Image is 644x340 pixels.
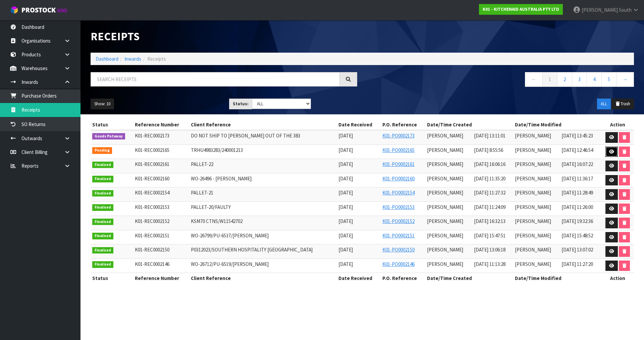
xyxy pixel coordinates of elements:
[338,175,353,182] span: [DATE]
[561,246,593,253] span: [DATE] 13:07:02
[474,189,505,196] span: [DATE] 11:27:32
[337,273,381,284] th: Date Received
[515,246,551,253] span: [PERSON_NAME]
[135,189,169,196] span: K01-REC0002154
[474,246,505,253] span: [DATE] 13:06:18
[474,132,505,139] span: [DATE] 13:11:01
[133,273,189,284] th: Reference Number
[542,72,557,87] a: 1
[135,204,169,210] span: K01-REC0002153
[135,218,169,224] span: K01-REC0002152
[561,161,593,167] span: [DATE] 16:07:22
[338,218,353,224] span: [DATE]
[382,232,415,239] a: K01-PO0002151
[338,204,353,210] span: [DATE]
[191,147,243,153] span: TRHU4983283/240001213
[191,175,252,182] span: WO-26496 - [PERSON_NAME]
[133,119,189,130] th: Reference Number
[474,261,505,267] span: [DATE] 11:13:28
[135,232,169,239] span: K01-REC0002151
[91,273,133,284] th: Status
[147,56,166,62] span: Receipts
[425,119,513,130] th: Date/Time Created
[557,72,572,87] a: 2
[474,218,505,224] span: [DATE] 16:32:13
[561,218,593,224] span: [DATE] 19:32:36
[191,246,313,253] span: P0312023/SOUTHERN HOSPITALITY [GEOGRAPHIC_DATA]
[381,273,425,284] th: P.O. Reference
[338,189,353,196] span: [DATE]
[91,72,340,87] input: Search receipts
[10,6,18,14] img: cube-alt.png
[233,101,249,107] strong: Status:
[427,204,463,210] span: [PERSON_NAME]
[382,161,415,167] a: K01-PO0002161
[382,218,415,224] a: K01-PO0002152
[515,204,551,210] span: [PERSON_NAME]
[92,133,125,140] span: Goods Putaway
[561,261,593,267] span: [DATE] 11:27:20
[611,99,634,109] button: Trash
[382,261,415,267] a: K01-PO0002146
[92,261,113,268] span: Finalised
[135,246,169,253] span: K01-REC0002150
[601,273,634,284] th: Action
[91,30,357,43] h1: Receipts
[382,147,415,153] a: K01-PO0002165
[427,246,463,253] span: [PERSON_NAME]
[21,6,56,14] span: ProStock
[382,204,415,210] a: K01-PO0002153
[338,132,353,139] span: [DATE]
[515,218,551,224] span: [PERSON_NAME]
[616,72,634,87] a: →
[587,72,602,87] a: 4
[382,246,415,253] a: K01-PO0002150
[427,189,463,196] span: [PERSON_NAME]
[619,7,632,13] span: South
[515,261,551,267] span: [PERSON_NAME]
[135,261,169,267] span: K01-REC0002146
[561,189,593,196] span: [DATE] 11:28:49
[91,99,114,109] button: Show: 10
[474,147,503,153] span: [DATE] 8:55:56
[515,175,551,182] span: [PERSON_NAME]
[427,261,463,267] span: [PERSON_NAME]
[91,119,133,130] th: Status
[427,132,463,139] span: [PERSON_NAME]
[92,162,113,168] span: Finalised
[92,233,113,239] span: Finalised
[338,161,353,167] span: [DATE]
[96,56,118,62] a: Dashboard
[427,161,463,167] span: [PERSON_NAME]
[337,119,381,130] th: Date Received
[92,176,113,182] span: Finalised
[572,72,587,87] a: 3
[515,147,551,153] span: [PERSON_NAME]
[561,147,593,153] span: [DATE] 12:46:54
[479,4,563,15] a: K01 - KITCHENAID AUSTRALIA PTY LTD
[189,273,337,284] th: Client Reference
[515,232,551,239] span: [PERSON_NAME]
[474,204,505,210] span: [DATE] 11:24:09
[381,119,425,130] th: P.O. Reference
[515,189,551,196] span: [PERSON_NAME]
[561,204,593,210] span: [DATE] 11:26:00
[135,132,169,139] span: K01-REC0002173
[57,7,67,14] small: WMS
[601,72,616,87] a: 5
[425,273,513,284] th: Date/Time Created
[135,175,169,182] span: K01-REC0002160
[338,232,353,239] span: [DATE]
[191,261,269,267] span: WO-26712/PU-6519/[PERSON_NAME]
[483,6,559,12] strong: K01 - KITCHENAID AUSTRALIA PTY LTD
[338,246,353,253] span: [DATE]
[582,7,618,13] span: [PERSON_NAME]
[427,175,463,182] span: [PERSON_NAME]
[124,56,141,62] a: Inwards
[191,232,269,239] span: WO-26799/PU-6537/[PERSON_NAME]
[92,147,112,154] span: Pending
[92,204,113,211] span: Finalised
[191,161,213,167] span: PALLET-22
[601,119,634,130] th: Action
[189,119,337,130] th: Client Reference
